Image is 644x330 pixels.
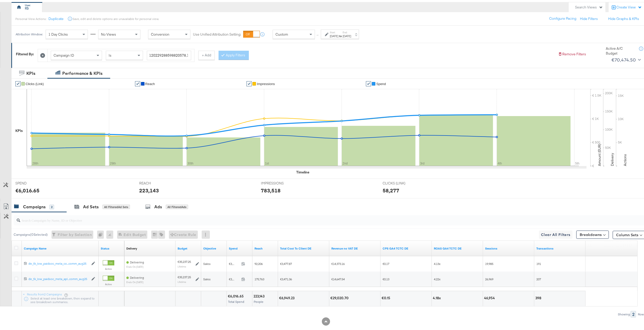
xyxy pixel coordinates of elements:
[15,30,43,34] div: Attribution Window:
[229,260,239,264] span: €3,011.14
[485,244,532,249] a: Sessions - GA Sessions - The total number of sessions
[83,202,99,208] div: Ad Sets
[126,263,144,266] sub: ends on [DATE]
[147,49,191,58] input: Enter a search term
[376,80,386,84] span: Spend
[15,185,39,192] div: €6,016.65
[558,50,586,55] button: Remove Filters
[331,260,345,264] span: €14,373.16
[575,3,603,8] div: Search Views
[14,230,48,235] div: Campaigns ( 0 Selected)
[254,298,263,302] span: People
[130,258,144,262] span: Delivering
[297,168,310,173] div: Timeline
[25,4,29,9] div: IG
[618,311,631,314] div: Showing:
[126,279,144,282] sub: ends on [DATE]
[103,265,114,269] label: Active
[193,30,241,35] label: Use Unified Attribution Setting:
[280,260,292,264] span: €3,477.87
[151,30,169,35] span: Conversion
[23,202,46,208] div: Campaigns
[253,292,266,297] div: 223,143
[611,54,636,62] div: €70,474.50
[275,30,288,35] span: Custom
[535,294,543,298] div: 398
[203,275,211,279] span: Sales
[383,179,421,184] span: CLICKS (LINK)
[434,244,481,249] a: ROAS GA4 DE for weekly reporting
[178,273,191,277] div: €35,237.25
[606,44,634,54] div: Active A/C Budget
[203,260,211,264] span: Sales
[178,263,186,266] sub: Lifetime
[130,274,144,277] span: Delivering
[597,142,602,164] text: Amount (EUR)
[126,244,137,249] div: Delivery
[280,275,292,279] span: €3,471.36
[631,309,636,315] div: 2
[49,203,54,207] div: 2
[331,275,345,279] span: €14,647.54
[15,126,23,131] div: KPIs
[261,185,281,192] div: 783,518
[28,260,89,264] a: de_tk_low_paidsoc_meta_co...comm_aug25
[343,29,351,32] label: End:
[366,79,371,84] a: ✔
[48,14,64,19] button: Duplicate
[576,229,609,237] button: Breakdowns
[254,275,264,279] span: 175,763
[338,32,343,36] strong: to
[261,179,299,184] span: IMPRESSIONS
[608,14,639,19] button: Hide Graphs & KPIs
[433,294,442,298] div: 4.18x
[254,260,263,264] span: 92,206
[15,179,54,184] span: SPEND
[103,203,130,207] div: All Filtered Ad Sets
[229,244,250,249] a: The total amount spent to date.
[203,244,225,249] a: Your campaign's objective.
[536,275,541,279] span: 207
[315,32,320,34] span: ↑
[15,15,46,19] div: Personal View Actions:
[484,294,496,298] div: 46,954
[126,244,137,249] a: Reflects the ability of your Ad Campaign to achieve delivery based on ad states, schedule and bud...
[178,258,191,262] div: €35,237.25
[48,30,68,35] span: 1 Day Clicks
[541,230,570,236] span: Clear All Filters
[485,260,493,264] span: 19,985
[103,281,114,284] label: Active
[623,152,627,164] text: Actions
[330,32,338,36] div: [DATE]
[26,80,44,84] span: Clicks (Link)
[228,298,244,302] span: Total Spend
[101,30,116,35] span: No Views
[228,292,245,297] div: €6,016.65
[580,14,598,19] button: Hide Filters
[383,260,389,264] span: €0.17
[198,49,215,58] button: + Add
[609,54,642,62] button: €70,474.50
[139,179,178,184] span: REACH
[15,79,21,84] a: ✔
[485,275,493,279] span: 26,969
[166,203,188,207] div: All Filtered Ads
[539,229,573,237] button: Clear All Filters
[383,275,389,279] span: €0.13
[382,294,392,298] div: €0.15
[330,29,338,32] label: Start:
[145,80,155,84] span: Reach
[279,294,296,298] div: €6,949.23
[178,278,186,281] sub: Lifetime
[546,12,580,21] button: Configure Pacing
[26,68,35,74] div: KPIs
[536,244,584,249] a: Transactions - The total number of transactions
[73,15,159,19] div: Save, edit and delete options are unavailable for personal view.
[28,260,89,264] div: de_tk_low_paidsoc_meta_co...comm_aug25
[330,294,350,298] div: €29,020.70
[28,275,89,279] a: de_tk_low_paidsoc_meta_apl...comm_aug25
[536,260,541,264] span: 191
[16,50,34,55] div: Filtered By:
[154,202,162,208] div: Ads
[28,275,89,279] div: de_tk_low_paidsoc_meta_apl...comm_aug25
